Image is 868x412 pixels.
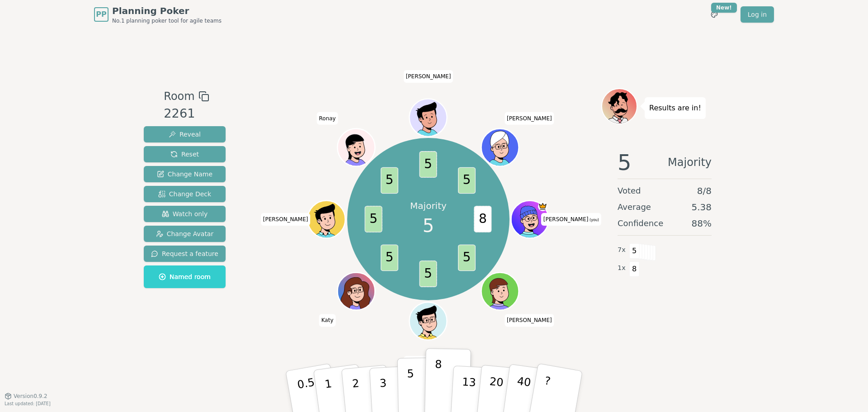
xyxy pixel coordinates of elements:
span: Confidence [618,217,663,230]
span: Click to change your name [317,112,338,125]
span: Planning Poker [112,5,222,17]
button: Version0.9.2 [5,393,47,400]
button: Watch only [144,206,226,222]
span: 8 [629,261,640,277]
span: Request a feature [151,249,218,258]
span: Reset [170,150,199,159]
span: Room [164,88,194,104]
span: Watch only [162,209,208,218]
span: No.1 planning poker tool for agile teams [112,17,222,24]
button: Reset [144,146,226,162]
span: 5 [365,206,382,233]
span: 8 [474,206,492,233]
span: 5 [458,245,476,271]
span: Change Deck [158,189,211,199]
span: Average [618,201,651,213]
p: Results are in! [649,102,701,114]
span: 5 [381,167,398,194]
button: Change Avatar [144,226,226,242]
button: Named room [144,265,226,288]
button: Click to change your avatar [512,202,547,237]
span: Named room [159,272,211,281]
span: 5 [629,243,640,259]
p: Majority [410,199,447,212]
span: Voted [618,185,641,197]
span: Last updated: [DATE] [5,401,51,406]
span: 5 [420,261,437,288]
span: 8 / 8 [697,185,712,197]
span: Click to change your name [404,70,453,83]
span: Version 0.9.2 [14,393,47,400]
span: 5 [381,245,398,271]
span: Click to change your name [505,314,554,327]
span: Majority [668,152,712,173]
a: PPPlanning PokerNo.1 planning poker tool for agile teams [94,5,222,24]
span: 88 % [692,217,712,230]
button: Change Name [144,166,226,182]
button: Reveal [144,126,226,142]
span: Change Avatar [156,229,214,238]
span: PP [96,9,106,20]
span: Click to change your name [505,112,554,125]
div: New! [711,3,737,13]
button: New! [706,6,722,23]
span: Click to change your name [541,213,601,226]
span: (you) [588,218,599,222]
span: Change Name [157,170,212,179]
span: Click to change your name [261,213,311,226]
span: jimmy is the host [538,202,548,211]
span: Reveal [169,130,201,139]
span: 5 [458,167,476,194]
button: Request a feature [144,246,226,262]
span: 5 [420,152,437,178]
span: 5 [618,152,632,173]
a: Log in [741,6,774,23]
button: Change Deck [144,186,226,202]
span: 7 x [618,245,626,255]
span: Click to change your name [319,314,336,327]
span: 5 [423,212,434,239]
p: 8 [434,358,442,407]
div: 2261 [164,104,209,123]
span: 1 x [618,263,626,273]
span: 5.38 [691,201,712,213]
